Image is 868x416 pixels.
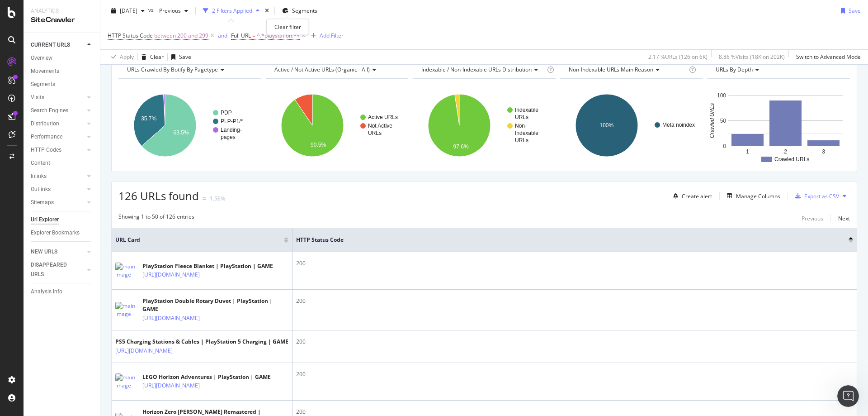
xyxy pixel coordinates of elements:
img: main image [115,373,138,390]
div: 200 [296,408,853,416]
text: 0 [723,143,726,149]
div: Clear [150,53,164,61]
div: Analytics [31,7,93,15]
div: 2 Filters Applied [212,7,252,14]
div: HTTP Codes [31,145,61,155]
img: Equal [203,197,206,200]
span: between [154,32,176,39]
div: NEW URLS [31,247,57,257]
div: DISAPPEARED URLS [31,260,76,279]
button: Previous [156,4,192,18]
div: Export as CSV [804,192,839,200]
a: Analysis Info [31,287,94,296]
div: Manage Columns [736,192,780,200]
text: 35.7% [141,115,156,122]
button: Clear [138,50,164,64]
span: = [252,32,255,39]
span: 2025 Sep. 22nd [120,7,137,14]
text: Landing- [221,127,242,133]
a: Movements [31,67,94,76]
div: Showing 1 to 50 of 126 entries [118,213,194,224]
a: Inlinks [31,172,85,181]
a: NEW URLS [31,247,85,257]
div: Overview [31,53,52,63]
text: 2 [784,148,788,155]
svg: A chart. [413,86,554,165]
text: Meta noindex [662,122,695,128]
button: Switch to Advanced Mode [793,50,861,64]
div: Create alert [682,192,712,200]
div: 8.86 % Visits ( 18K on 202K ) [719,53,785,61]
a: Content [31,158,94,168]
span: HTTP Status Code [296,236,835,244]
h4: URLs Crawled By Botify By pagetype [125,62,253,77]
button: Next [838,213,850,224]
text: Active URLs [368,114,398,120]
div: Clear filter [267,19,309,35]
a: Explorer Bookmarks [31,228,94,238]
div: Url Explorer [31,215,59,225]
text: 100% [599,122,613,129]
div: Inlinks [31,172,47,181]
text: 63.5% [174,129,189,136]
button: Save [168,50,191,64]
text: 1 [746,148,750,155]
div: Content [31,158,50,168]
a: Segments [31,80,94,89]
button: Previous [802,213,823,224]
span: Segments [292,7,317,14]
div: Distribution [31,119,59,129]
div: PlayStation Double Rotary Duvet | PlayStation | GAME [142,297,288,313]
div: 200 [296,338,853,346]
a: [URL][DOMAIN_NAME] [115,346,173,355]
a: Distribution [31,119,85,129]
text: 100 [717,92,726,99]
a: [URL][DOMAIN_NAME] [142,381,200,390]
div: -1.56% [208,195,225,202]
button: Apply [108,50,134,64]
span: 200 and 299 [177,29,208,42]
text: pages [221,134,236,140]
span: Non-Indexable URLs Main Reason [569,66,653,73]
button: Export as CSV [792,189,839,203]
div: Switch to Advanced Mode [796,53,861,61]
button: [DATE] [108,4,148,18]
text: Non- [515,123,527,129]
a: [URL][DOMAIN_NAME] [142,314,200,323]
img: main image [115,263,138,279]
h4: Non-Indexable URLs Main Reason [567,62,688,77]
div: Visits [31,93,44,102]
text: Not Active [368,123,392,129]
span: HTTP Status Code [108,32,153,39]
button: 2 Filters Applied [199,4,263,18]
div: 2.17 % URLs ( 126 on 6K ) [648,53,708,61]
div: Analysis Info [31,287,62,296]
button: Segments [278,4,321,18]
span: 126 URLs found [118,188,199,203]
button: Manage Columns [723,191,780,201]
span: ^.*playstation.*$ [257,29,300,42]
div: 200 [296,370,853,378]
div: Next [838,215,850,222]
a: Overview [31,53,94,63]
svg: A chart. [707,86,850,165]
div: Segments [31,80,55,89]
div: CURRENT URLS [31,40,70,50]
span: URLs Crawled By Botify By pagetype [127,66,218,73]
a: Performance [31,132,85,142]
text: URLs [515,114,528,120]
div: Apply [120,53,134,61]
div: Outlinks [31,185,51,194]
button: and [218,31,227,40]
span: Previous [156,7,181,14]
span: Indexable / Non-Indexable URLs distribution [421,66,532,73]
a: Url Explorer [31,215,94,225]
div: SiteCrawler [31,15,93,25]
iframe: Intercom live chat [837,385,859,407]
svg: A chart. [266,86,407,165]
h4: URLs by Depth [714,62,842,77]
div: Save [849,7,861,14]
div: A chart. [560,86,702,165]
a: Search Engines [31,106,85,115]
